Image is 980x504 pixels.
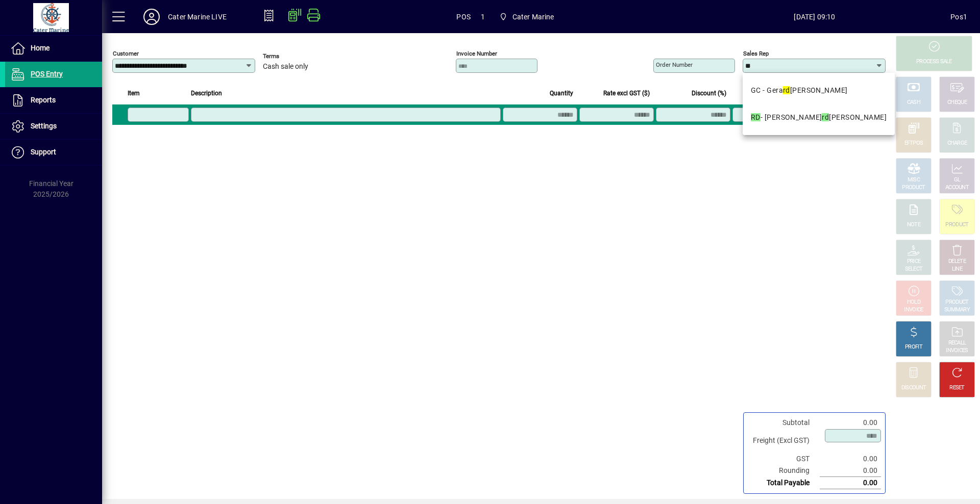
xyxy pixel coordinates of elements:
[946,347,968,355] div: INVOICES
[904,140,923,147] div: EFTPOS
[692,88,726,99] span: Discount (%)
[907,221,920,229] div: NOTE
[113,50,139,57] mat-label: Customer
[481,9,485,25] span: 1
[902,184,925,192] div: PRODUCT
[905,266,923,273] div: SELECT
[820,453,881,465] td: 0.00
[5,114,102,139] a: Settings
[748,453,820,465] td: GST
[954,176,961,184] div: GL
[603,88,650,99] span: Rate excl GST ($)
[820,465,881,477] td: 0.00
[31,148,56,156] span: Support
[751,113,761,121] em: RD
[751,112,887,123] div: - [PERSON_NAME] [PERSON_NAME]
[901,384,926,392] div: DISCOUNT
[748,477,820,489] td: Total Payable
[263,53,324,60] span: Terms
[905,343,922,351] div: PROFIT
[950,9,967,25] div: Pos1
[907,99,920,107] div: CASH
[945,184,969,192] div: ACCOUNT
[947,140,967,147] div: CHARGE
[916,58,952,66] div: PROCESS SALE
[128,88,140,99] span: Item
[5,36,102,61] a: Home
[191,88,222,99] span: Description
[31,44,50,52] span: Home
[5,140,102,165] a: Support
[743,104,895,131] mat-option: RD - Richard Darby
[947,99,967,107] div: CHEQUE
[945,221,968,229] div: PRODUCT
[952,266,962,273] div: LINE
[904,306,923,314] div: INVOICE
[748,429,820,453] td: Freight (Excl GST)
[743,50,769,57] mat-label: Sales rep
[679,9,951,25] span: [DATE] 09:10
[908,176,920,184] div: MISC
[948,339,966,347] div: RECALL
[168,9,227,25] div: Cater Marine LIVE
[944,306,970,314] div: SUMMARY
[945,299,968,306] div: PRODUCT
[783,86,790,94] em: rd
[907,258,921,266] div: PRICE
[31,70,63,78] span: POS Entry
[5,88,102,113] a: Reports
[135,8,168,26] button: Profile
[907,299,920,306] div: HOLD
[31,122,57,130] span: Settings
[31,96,56,104] span: Reports
[456,50,497,57] mat-label: Invoice number
[949,384,965,392] div: RESET
[748,417,820,429] td: Subtotal
[822,113,829,121] em: rd
[512,9,554,25] span: Cater Marine
[748,465,820,477] td: Rounding
[495,8,558,26] span: Cater Marine
[743,77,895,104] mat-option: GC - Gerard Cantin
[550,88,573,99] span: Quantity
[656,61,693,68] mat-label: Order number
[820,417,881,429] td: 0.00
[263,63,308,71] span: Cash sale only
[751,85,848,96] div: GC - Gera [PERSON_NAME]
[948,258,966,266] div: DELETE
[820,477,881,489] td: 0.00
[456,9,471,25] span: POS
